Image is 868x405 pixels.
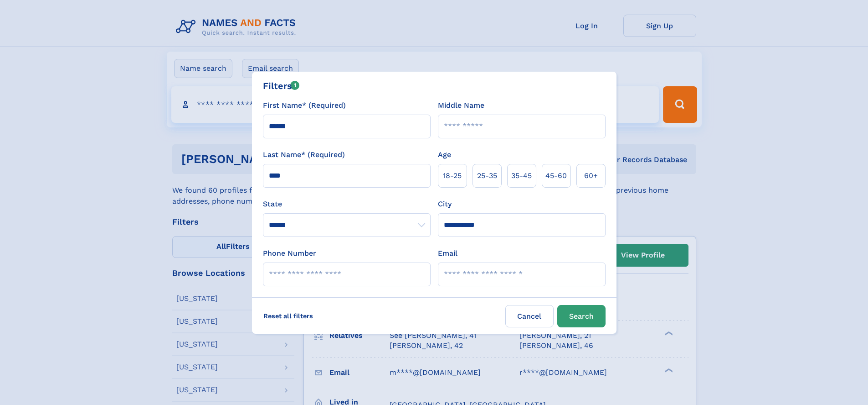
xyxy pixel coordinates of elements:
[263,79,300,93] div: Filters
[263,100,346,111] label: First Name* (Required)
[545,170,567,181] span: 45‑60
[557,305,606,327] button: Search
[584,170,598,181] span: 60+
[263,149,345,160] label: Last Name* (Required)
[477,170,497,181] span: 25‑35
[438,149,451,160] label: Age
[263,199,431,210] label: State
[443,170,462,181] span: 18‑25
[505,305,554,327] label: Cancel
[257,305,319,327] label: Reset all filters
[438,100,484,111] label: Middle Name
[438,248,457,259] label: Email
[438,199,452,210] label: City
[511,170,532,181] span: 35‑45
[263,248,316,259] label: Phone Number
